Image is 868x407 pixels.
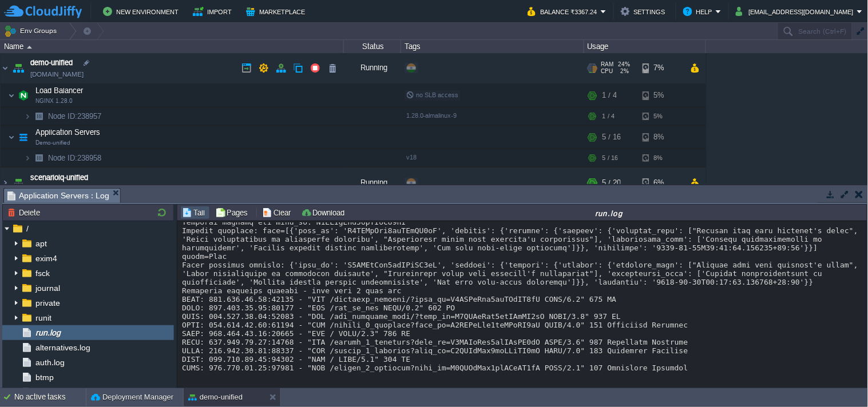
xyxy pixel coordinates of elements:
img: CloudJiffy [4,5,82,19]
span: 238958 [47,153,103,163]
button: Settings [621,5,669,18]
div: run.log [352,208,866,218]
div: Running [344,167,401,198]
img: AMDAwAAAACH5BAEAAAAALAAAAAABAAEAAAICRAEAOw== [27,46,32,49]
div: 5 / 16 [603,149,618,167]
div: 5 / 16 [603,126,621,149]
img: AMDAwAAAACH5BAEAAAAALAAAAAABAAEAAAICRAEAOw== [10,167,26,198]
span: Node ID: [48,154,77,162]
button: New Environment [103,5,182,18]
button: Help [683,5,716,18]
span: Node ID: [48,112,77,121]
div: 5% [643,107,680,125]
a: Node ID:238958 [47,153,103,163]
div: Name [1,40,343,53]
a: Application ServersDemo-unified [34,128,102,137]
a: journal [33,283,62,293]
span: v18 [406,154,417,161]
img: AMDAwAAAACH5BAEAAAAALAAAAAABAAEAAAICRAEAOw== [31,149,47,167]
a: run.log [33,328,62,338]
img: AMDAwAAAACH5BAEAAAAALAAAAAABAAEAAAICRAEAOw== [31,107,47,125]
a: private [33,298,62,308]
div: 1 / 4 [603,84,617,107]
span: 238957 [47,111,103,121]
button: demo-unified [188,392,243,403]
span: Load Balancer [34,86,85,95]
button: Marketplace [246,5,308,18]
button: Import [193,5,236,18]
span: no SLB access [406,91,458,98]
a: Node ID:238957 [47,111,103,121]
a: demo-unified [30,57,73,69]
div: 8% [643,126,680,149]
div: No active tasks [14,388,86,406]
img: AMDAwAAAACH5BAEAAAAALAAAAAABAAEAAAICRAEAOw== [24,149,31,167]
a: exim4 [33,253,59,264]
div: 5 / 20 [603,167,621,198]
a: apt [33,238,49,249]
a: runit [33,313,53,323]
span: Demo-unified [35,139,70,146]
a: fsck [33,268,51,278]
button: Env Groups [4,23,61,39]
img: AMDAwAAAACH5BAEAAAAALAAAAAABAAEAAAICRAEAOw== [10,53,26,83]
img: AMDAwAAAACH5BAEAAAAALAAAAAABAAEAAAICRAEAOw== [1,167,10,198]
a: btmp [33,372,56,382]
div: Tags [402,40,584,53]
span: 24% [619,61,631,68]
button: Download [301,208,348,218]
button: Deployment Manager [91,392,173,403]
span: 1.28.0-almalinux-9 [406,112,457,119]
img: AMDAwAAAACH5BAEAAAAALAAAAAABAAEAAAICRAEAOw== [1,53,10,83]
img: AMDAwAAAACH5BAEAAAAALAAAAAABAAEAAAICRAEAOw== [8,126,15,149]
span: Application Servers [34,127,102,137]
img: AMDAwAAAACH5BAEAAAAALAAAAAABAAEAAAICRAEAOw== [15,84,31,107]
div: 7% [643,53,680,83]
button: Tail [182,208,208,218]
a: alternatives.log [33,342,92,353]
button: Pages [215,208,251,218]
a: [DOMAIN_NAME] [30,69,84,80]
button: Clear [262,208,294,218]
button: [EMAIL_ADDRESS][DOMAIN_NAME] [736,5,857,18]
a: Load BalancerNGINX 1.28.0 [34,86,85,95]
button: Balance ₹3367.24 [528,5,601,18]
img: AMDAwAAAACH5BAEAAAAALAAAAAABAAEAAAICRAEAOw== [24,107,31,125]
div: 1 / 4 [603,107,615,125]
span: 2% [618,68,629,75]
div: Running [344,53,401,83]
a: [DOMAIN_NAME] [30,183,84,195]
div: Status [344,40,401,53]
span: CPU [601,68,613,75]
a: cron.log [33,387,66,397]
button: Delete [7,208,43,218]
a: auth.log [33,357,66,368]
a: scenarioiq-unified [30,172,88,183]
div: 6% [643,167,680,198]
div: 8% [643,149,680,167]
div: 5% [643,84,680,107]
span: NGINX 1.28.0 [35,98,73,105]
img: AMDAwAAAACH5BAEAAAAALAAAAAABAAEAAAICRAEAOw== [15,126,31,149]
img: AMDAwAAAACH5BAEAAAAALAAAAAABAAEAAAICRAEAOw== [8,84,15,107]
span: RAM [601,61,614,68]
a: / [24,224,30,234]
div: Usage [585,40,706,53]
span: Application Servers : Log [7,189,109,203]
